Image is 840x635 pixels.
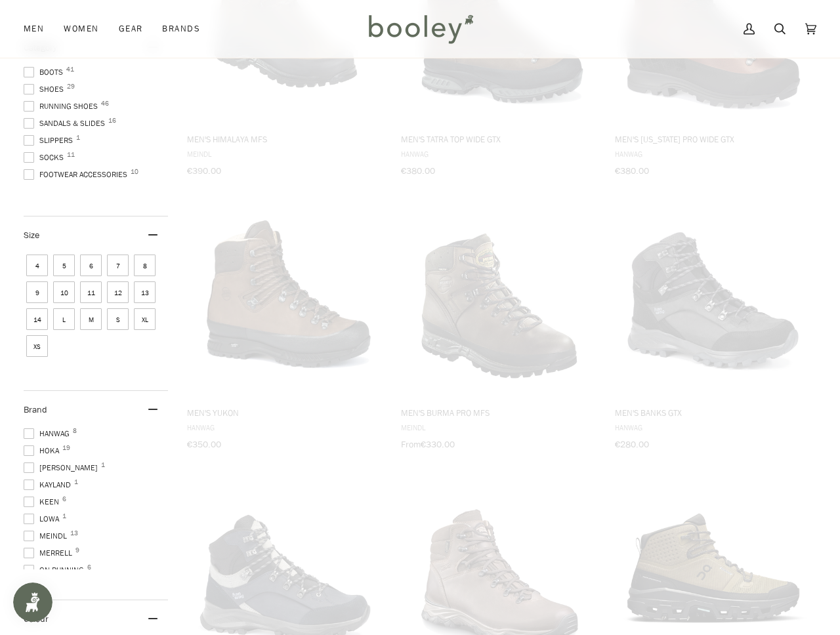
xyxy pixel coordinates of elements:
span: [PERSON_NAME] [24,462,102,474]
span: Size: 8 [134,255,156,276]
span: Merrell [24,547,76,559]
span: 13 [70,530,78,537]
span: Size [24,229,39,241]
span: Hanwag [24,428,73,440]
span: 29 [67,83,75,90]
span: Lowa [24,513,63,525]
span: 6 [62,496,66,502]
span: Boots [24,66,67,78]
span: Size: 11 [80,281,102,303]
span: 46 [101,100,109,107]
span: Meindl [24,530,71,542]
span: Size: 14 [26,308,48,330]
span: Slippers [24,134,77,146]
span: Size: L [53,308,75,330]
span: 9 [75,547,79,554]
span: Gear [119,22,143,35]
span: On Running [24,564,88,576]
span: Running Shoes [24,100,102,112]
span: Size: 12 [107,281,129,303]
span: Shoes [24,83,68,95]
span: 1 [62,513,66,520]
img: Booley [363,10,478,48]
span: 1 [101,462,105,468]
span: 8 [73,428,77,434]
span: Size: 4 [26,255,48,276]
span: Size: S [107,308,129,330]
span: Size: 6 [80,255,102,276]
span: 6 [87,564,91,571]
span: Size: 9 [26,281,48,303]
span: Brand [24,403,47,416]
iframe: Button to open loyalty program pop-up [13,583,52,622]
span: 10 [131,169,138,175]
span: 16 [108,117,116,124]
span: Men [24,22,44,35]
span: Size: 5 [53,255,75,276]
span: Women [64,22,98,35]
span: 11 [67,152,75,158]
span: Size: XL [134,308,156,330]
span: Kayland [24,479,75,491]
span: Footwear Accessories [24,169,131,180]
span: Size: M [80,308,102,330]
span: Size: 13 [134,281,156,303]
span: Sandals & Slides [24,117,109,129]
span: 19 [62,445,70,451]
span: 41 [66,66,74,73]
span: Brands [162,22,200,35]
span: Size: XS [26,335,48,357]
span: Hoka [24,445,63,457]
span: Keen [24,496,63,508]
span: Size: 10 [53,281,75,303]
span: 1 [76,134,80,141]
span: 1 [74,479,78,485]
span: Socks [24,152,68,163]
span: Size: 7 [107,255,129,276]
